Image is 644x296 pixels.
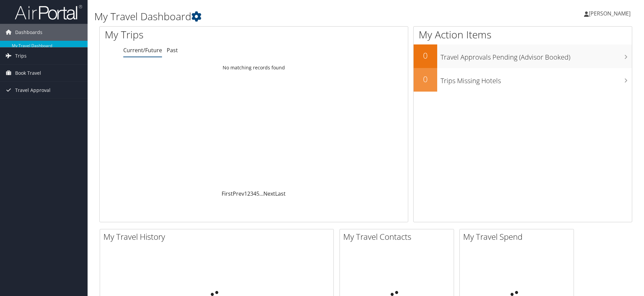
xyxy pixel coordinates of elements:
[414,68,632,92] a: 0Trips Missing Hotels
[584,3,637,24] a: [PERSON_NAME]
[414,73,437,85] h2: 0
[15,4,82,20] img: airportal-logo.png
[15,65,41,81] span: Book Travel
[441,73,632,86] h3: Trips Missing Hotels
[123,46,162,54] a: Current/Future
[441,49,632,62] h3: Travel Approvals Pending (Advisor Booked)
[589,10,631,17] span: [PERSON_NAME]
[250,190,253,197] a: 3
[94,9,456,24] h1: My Travel Dashboard
[105,28,275,42] h1: My Trips
[15,82,51,99] span: Travel Approval
[167,46,178,54] a: Past
[256,190,259,197] a: 5
[100,62,408,74] td: No matching records found
[414,44,632,68] a: 0Travel Approvals Pending (Advisor Booked)
[253,190,256,197] a: 4
[244,190,247,197] a: 1
[222,190,233,197] a: First
[414,50,437,61] h2: 0
[233,190,244,197] a: Prev
[15,47,27,64] span: Trips
[259,190,263,197] span: …
[247,190,250,197] a: 2
[463,231,574,242] h2: My Travel Spend
[103,231,333,242] h2: My Travel History
[414,28,632,42] h1: My Action Items
[15,24,42,41] span: Dashboards
[263,190,275,197] a: Next
[275,190,286,197] a: Last
[343,231,454,242] h2: My Travel Contacts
